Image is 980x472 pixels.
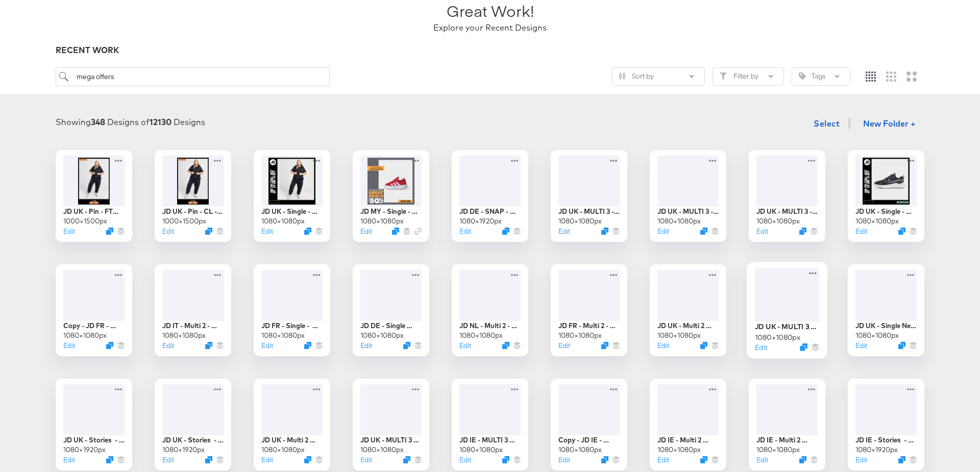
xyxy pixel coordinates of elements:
svg: Duplicate [205,228,212,235]
svg: Duplicate [601,342,608,349]
div: Copy - JD IE - MULTI 3 - Mega Offers [558,435,620,445]
div: JD UK - Pin - FTW - Mega offers [63,207,125,216]
div: JD UK - Single New - Mega Offers [DATE] - No free del [855,321,917,331]
button: Duplicate [898,456,905,463]
button: Edit [162,227,174,236]
div: JD UK - MULTI 3 - FW - Mega Offers [DATE]1080×1080pxEditDuplicate [551,150,627,242]
div: 1000 × 1500 px [63,216,107,226]
div: JD UK - Multi 2 New - Mega Offers - Updated - No free del1080×1080pxEditDuplicate [650,264,726,356]
svg: Duplicate [502,228,509,235]
div: JD IT - Multi 2 - BAU - Mega offers1080×1080pxEditDuplicate [155,264,231,356]
div: 1080 × 1080 px [63,331,107,340]
div: JD UK - Stories - FTW - Mega offers - Updated [63,435,125,445]
button: Edit [657,227,669,236]
svg: Link [414,228,422,235]
button: Edit [63,341,75,351]
button: Duplicate [799,228,806,235]
svg: Medium grid [886,71,896,82]
button: Duplicate [601,228,608,235]
svg: Small grid [866,71,876,82]
svg: Duplicate [392,228,399,235]
svg: Duplicate [106,456,113,463]
button: TagTags [792,67,850,86]
svg: Duplicate [700,228,707,235]
div: JD UK - MULTI 3 - CL - Mega Offers [DATE]1080×1080pxEditDuplicate [650,150,726,242]
div: JD DE - SNAP - Multi 3 FW - Mega offers1080×1920pxEditDuplicate [452,150,528,242]
div: 1080 × 1080 px [261,445,305,455]
svg: Duplicate [800,343,807,351]
div: JD IE - Stories - FW - Mega offers - Updated [855,435,917,445]
button: Edit [360,455,372,465]
div: 1080 × 1920 px [63,445,106,455]
svg: Duplicate [502,342,509,349]
button: Duplicate [205,342,212,349]
button: Edit [558,455,570,465]
button: Edit [459,341,471,351]
strong: 348 [91,117,105,127]
div: 1080 × 1080 px [657,216,701,226]
div: JD IE - Stories - FW - Mega offers - Updated1080×1920pxEditDuplicate [848,379,924,470]
div: JD IE - MULTI 3 New - Mega Offers - Updated1080×1080pxEditDuplicate [452,379,528,470]
div: JD UK - MULTI 3 New - Mega Offers - Updated - No free del1080×1080pxEditDuplicate [747,262,827,358]
div: 1000 × 1500 px [162,216,206,226]
svg: Duplicate [205,456,212,463]
div: Copy - JD IE - MULTI 3 - Mega Offers1080×1080pxEditDuplicate [551,379,627,470]
div: JD UK - MULTI 3 New - Mega Offers - Updated [360,435,422,445]
button: Edit [855,227,867,236]
button: Edit [162,455,174,465]
div: JD DE - Single Image - Mega Offers (Forever Forward - Footwear)1080×1080pxEditDuplicate [353,264,429,356]
button: Edit [558,341,570,351]
div: JD UK - MULTI 3 New - Mega Offers - Updated1080×1080pxEditDuplicate [353,379,429,470]
div: JD FR - Multi 2 - Mega Offers (Forever Forward)1080×1080pxEditDuplicate [551,264,627,356]
svg: Duplicate [898,342,905,349]
div: 1080 × 1080 px [558,445,602,455]
button: Duplicate [106,342,113,349]
div: JD UK - Single - Mega Offers [DATE] [855,207,917,216]
div: JD UK - Stories - CL - Mega offers - Updated1080×1920pxEditDuplicate [155,379,231,470]
div: JD UK - Stories - CL - Mega offers - Updated [162,435,224,445]
button: New Folder + [854,115,924,134]
svg: Duplicate [304,456,311,463]
div: JD IT - Multi 2 - BAU - Mega offers [162,321,224,331]
div: Copy - JD FR - Multi 2 - Mega Offers (Forever Forward) [63,321,125,331]
div: JD UK - MULTI 3 - FW - Mega Offers [DATE] [558,207,620,216]
div: JD DE - SNAP - Multi 3 FW - Mega offers [459,207,521,216]
button: Duplicate [898,228,905,235]
div: JD UK - Single - Mega Offers [DATE]1080×1080pxEditDuplicate [848,150,924,242]
div: JD UK - Single - Mega Offers [DATE] [261,207,323,216]
svg: Duplicate [700,342,707,349]
button: Edit [63,227,75,236]
div: JD MY - Single - BAU - Mega Offers1080×1080pxEditDuplicate [353,150,429,242]
button: Edit [261,341,273,351]
button: Edit [261,227,273,236]
button: Duplicate [304,342,311,349]
svg: Duplicate [502,456,509,463]
div: JD UK - Single New - Mega Offers [DATE] - No free del1080×1080pxEditDuplicate [848,264,924,356]
div: JD UK - Stories - FTW - Mega offers - Updated1080×1920pxEditDuplicate [56,379,132,470]
button: Edit [756,227,768,236]
button: SlidersSort by [611,67,705,86]
div: RECENT WORK [56,44,924,56]
input: Search for a design [56,67,330,86]
button: Duplicate [106,228,113,235]
div: 1080 × 1080 px [657,331,701,340]
button: Edit [459,455,471,465]
div: 1080 × 1920 px [855,445,898,455]
span: Select [814,116,840,131]
div: 1080 × 1080 px [459,445,503,455]
svg: Duplicate [601,456,608,463]
div: JD UK - Pin - CL - Mega offers [162,207,224,216]
div: 1080 × 1080 px [558,216,602,226]
button: Edit [756,455,768,465]
div: JD FR - Single - Mega Offers (FF) - FW Multi1080×1080pxEditDuplicate [254,264,330,356]
button: Edit [657,341,669,351]
div: JD NL - Multi 2 - All - Mega Offers [459,321,521,331]
button: Duplicate [403,342,410,349]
